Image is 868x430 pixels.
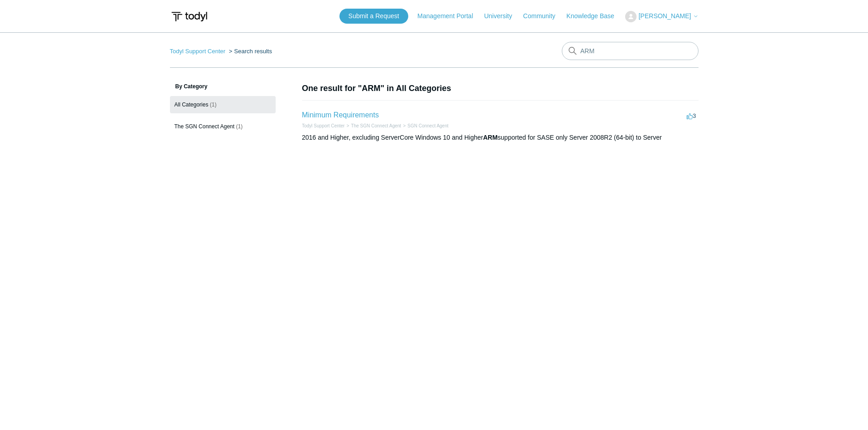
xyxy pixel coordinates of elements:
a: The SGN Connect Agent (1) [170,118,276,135]
li: The SGN Connect Agent [344,122,401,129]
div: 2016 and Higher, excluding ServerCore Windows 10 and Higher supported for SASE only Server 2008R2... [302,133,699,142]
a: Todyl Support Center [170,48,226,55]
img: Todyl Support Center Help Center home page [170,8,209,25]
h1: One result for "ARM" in All Categories [302,82,699,95]
span: 3 [687,112,696,119]
a: Knowledge Base [566,11,623,21]
li: SGN Connect Agent [401,122,448,129]
span: The SGN Connect Agent [175,123,235,130]
span: [PERSON_NAME] [638,12,691,20]
span: (1) [236,123,243,130]
a: Minimum Requirements [302,111,379,119]
a: University [484,11,521,21]
a: Community [523,11,565,21]
a: Submit a Request [339,9,408,24]
button: [PERSON_NAME] [625,11,698,22]
a: All Categories (1) [170,96,276,113]
a: Management Portal [417,11,482,21]
span: (1) [210,101,217,108]
a: The SGN Connect Agent [351,123,401,128]
h3: By Category [170,82,276,91]
li: Todyl Support Center [302,122,345,129]
span: All Categories [175,101,209,108]
em: ARM [483,134,498,141]
a: Todyl Support Center [302,123,345,128]
input: Search [562,42,699,60]
li: Search results [227,48,272,55]
li: Todyl Support Center [170,48,227,55]
a: SGN Connect Agent [407,123,448,128]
